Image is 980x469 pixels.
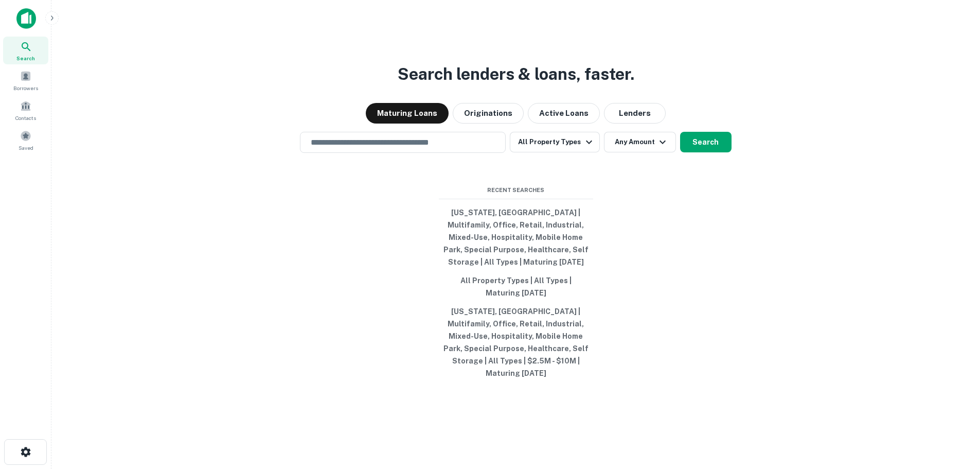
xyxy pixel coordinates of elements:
button: Lenders [604,103,666,124]
a: Search [3,37,48,64]
button: Originations [453,103,524,124]
span: Borrowers [13,84,38,92]
span: Saved [19,144,33,152]
img: capitalize-icon.png [16,8,36,29]
a: Borrowers [3,66,48,94]
span: Search [16,54,35,62]
button: All Property Types | All Types | Maturing [DATE] [439,271,593,302]
h3: Search lenders & loans, faster. [398,62,634,86]
button: Any Amount [604,132,676,152]
span: Recent Searches [439,186,593,195]
button: All Property Types [510,132,599,152]
a: Saved [3,126,48,154]
button: [US_STATE], [GEOGRAPHIC_DATA] | Multifamily, Office, Retail, Industrial, Mixed-Use, Hospitality, ... [439,203,593,271]
iframe: Chat Widget [929,387,980,436]
button: [US_STATE], [GEOGRAPHIC_DATA] | Multifamily, Office, Retail, Industrial, Mixed-Use, Hospitality, ... [439,302,593,383]
span: Contacts [15,114,36,122]
a: Contacts [3,96,48,124]
button: Active Loans [528,103,600,124]
button: Search [680,132,732,152]
button: Maturing Loans [366,103,449,124]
